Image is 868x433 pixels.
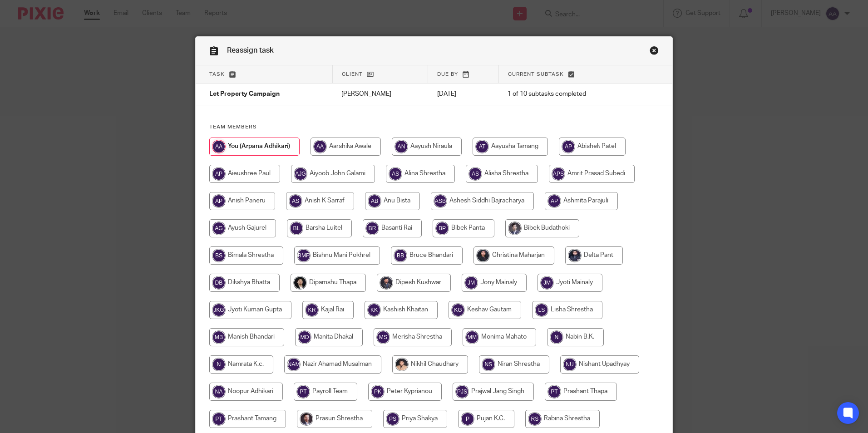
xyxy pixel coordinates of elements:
span: Let Property Campaign [209,91,280,98]
span: Task [209,72,225,77]
span: Reassign task [227,47,274,54]
span: Current subtask [508,72,564,77]
p: [DATE] [437,89,490,98]
p: [PERSON_NAME] [341,89,419,98]
span: Client [342,72,363,77]
h4: Team members [209,123,659,131]
span: Due by [437,72,458,77]
a: Close this dialog window [650,46,659,58]
td: 1 of 10 subtasks completed [498,84,634,105]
